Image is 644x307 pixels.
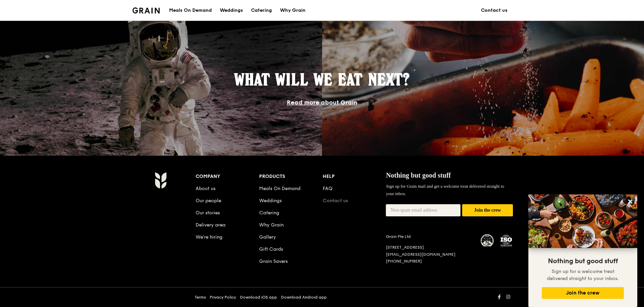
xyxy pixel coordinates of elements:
img: Grain [155,172,166,189]
a: Catering [247,0,276,21]
a: Why Grain [276,0,310,21]
div: Company [196,172,259,181]
a: About us [196,186,215,191]
a: FAQ [323,186,332,191]
a: Meals On Demand [259,186,300,191]
a: Contact us [323,198,348,204]
span: What will we eat next? [234,70,410,89]
span: Sign up for a welcome treat delivered straight to your inbox. [547,269,619,281]
a: Delivery area [196,222,226,228]
button: Join the crew [462,204,513,217]
a: We’re hiring [196,234,223,240]
a: Why Grain [259,222,284,228]
a: Weddings [216,0,247,21]
button: Close [625,196,636,207]
a: Our stories [196,210,220,216]
a: Privacy Policy [210,295,236,300]
input: Non-spam email address [386,204,460,216]
div: [STREET_ADDRESS] [386,245,473,250]
img: DSC07876-Edit02-Large.jpeg [528,194,637,248]
span: Nothing but good stuff [386,172,451,179]
span: Nothing but good stuff [548,257,618,265]
a: [EMAIL_ADDRESS][DOMAIN_NAME] [386,252,455,257]
a: Gallery [259,234,276,240]
a: Gift Cards [259,246,283,252]
div: Why Grain [280,0,306,21]
a: Terms [195,295,206,300]
a: Read more about Grain [287,99,357,106]
a: [PHONE_NUMBER] [386,259,422,264]
a: Weddings [259,198,282,204]
a: Grain Savers [259,258,288,264]
button: Join the crew [542,287,624,299]
a: Contact us [477,0,512,21]
a: Download Android app [281,295,327,300]
a: Download iOS app [240,295,277,300]
img: MUIS Halal Certified [481,234,494,248]
div: Grain Pte Ltd [386,234,473,239]
div: Weddings [220,0,243,21]
img: Grain [132,7,160,13]
div: Products [259,172,323,181]
div: Meals On Demand [169,0,212,21]
img: ISO Certified [499,234,513,247]
div: Catering [251,0,272,21]
a: Catering [259,210,279,216]
span: Sign up for Grain mail and get a welcome treat delivered straight to your inbox. [386,184,504,196]
div: Help [323,172,386,181]
a: Our people [196,198,221,204]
